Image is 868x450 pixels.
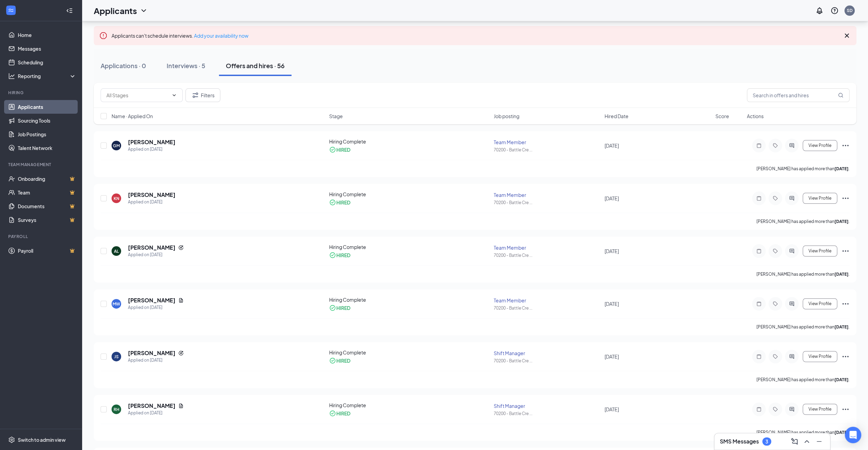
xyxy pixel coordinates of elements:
[329,191,489,198] div: Hiring Complete
[494,252,600,258] div: 70200 - Battle Cre ...
[128,304,184,311] div: Applied on [DATE]
[808,196,831,201] span: View Profile
[329,138,489,145] div: Hiring Complete
[114,354,119,360] div: JS
[755,196,763,201] svg: Note
[755,143,763,148] svg: Note
[834,377,848,382] b: [DATE]
[112,113,153,120] span: Name · Applied On
[747,113,764,120] span: Actions
[336,410,350,417] div: HIRED
[755,354,763,359] svg: Note
[845,427,861,443] div: Open Intercom Messenger
[18,172,76,186] a: OnboardingCrown
[8,7,14,14] svg: WorkstreamLogo
[329,296,489,303] div: Hiring Complete
[756,429,850,435] p: [PERSON_NAME] has applied more than .
[8,162,75,167] div: Team Management
[18,28,76,42] a: Home
[756,377,850,383] p: [PERSON_NAME] has applied more than .
[18,55,76,69] a: Scheduling
[755,301,763,307] svg: Note
[834,272,848,277] b: [DATE]
[226,61,285,70] div: Offers and hires · 56
[808,143,831,148] span: View Profile
[128,251,184,258] div: Applied on [DATE]
[18,127,76,141] a: Job Postings
[815,437,823,446] svg: Minimize
[771,301,779,307] svg: Tag
[755,248,763,254] svg: Note
[18,141,76,155] a: Talent Network
[8,436,15,443] svg: Settings
[720,438,759,445] h3: SMS Messages
[494,297,600,304] div: Team Member
[336,357,350,364] div: HIRED
[18,199,76,213] a: DocumentsCrown
[113,143,120,149] div: GM
[494,113,519,120] span: Job posting
[18,213,76,227] a: SurveysCrown
[605,353,619,360] span: [DATE]
[114,407,119,412] div: RH
[841,352,850,361] svg: Ellipses
[789,436,800,447] button: ComposeMessage
[715,113,729,120] span: Score
[194,33,248,39] a: Add your availability now
[605,248,619,254] span: [DATE]
[756,271,850,277] p: [PERSON_NAME] has applied more than .
[329,402,489,409] div: Hiring Complete
[128,357,184,364] div: Applied on [DATE]
[847,8,853,13] div: SD
[756,166,850,172] p: [PERSON_NAME] has applied more than .
[494,191,600,198] div: Team Member
[765,439,768,445] div: 3
[771,354,779,359] svg: Tag
[191,91,199,99] svg: Filter
[841,247,850,255] svg: Ellipses
[834,324,848,329] b: [DATE]
[808,407,831,412] span: View Profile
[790,437,799,446] svg: ComposeMessage
[834,430,848,435] b: [DATE]
[841,141,850,150] svg: Ellipses
[494,139,600,146] div: Team Member
[329,113,343,120] span: Stage
[336,304,350,311] div: HIRED
[329,357,336,364] svg: CheckmarkCircle
[112,33,248,39] span: Applicants can't schedule interviews.
[830,7,839,15] svg: QuestionInfo
[329,304,336,311] svg: CheckmarkCircle
[755,407,763,412] svg: Note
[336,199,350,206] div: HIRED
[128,349,176,357] h5: [PERSON_NAME]
[788,248,796,254] svg: ActiveChat
[801,436,812,447] button: ChevronUp
[140,7,148,15] svg: ChevronDown
[771,407,779,412] svg: Tag
[808,354,831,359] span: View Profile
[18,100,76,114] a: Applicants
[605,113,629,120] span: Hired Date
[167,61,205,70] div: Interviews · 5
[747,88,850,102] input: Search in offers and hires
[494,244,600,251] div: Team Member
[128,146,176,153] div: Applied on [DATE]
[106,91,169,99] input: All Stages
[803,298,837,309] button: View Profile
[788,143,796,148] svg: ActiveChat
[803,193,837,204] button: View Profile
[8,73,15,79] svg: Analysis
[18,42,76,55] a: Messages
[336,146,350,153] div: HIRED
[843,32,851,40] svg: Cross
[66,7,73,14] svg: Collapse
[788,354,796,359] svg: ActiveChat
[841,405,850,413] svg: Ellipses
[8,90,75,96] div: Hiring
[128,138,176,146] h5: [PERSON_NAME]
[185,88,220,102] button: Filter Filters
[178,350,184,356] svg: Reapply
[803,404,837,415] button: View Profile
[771,248,779,254] svg: Tag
